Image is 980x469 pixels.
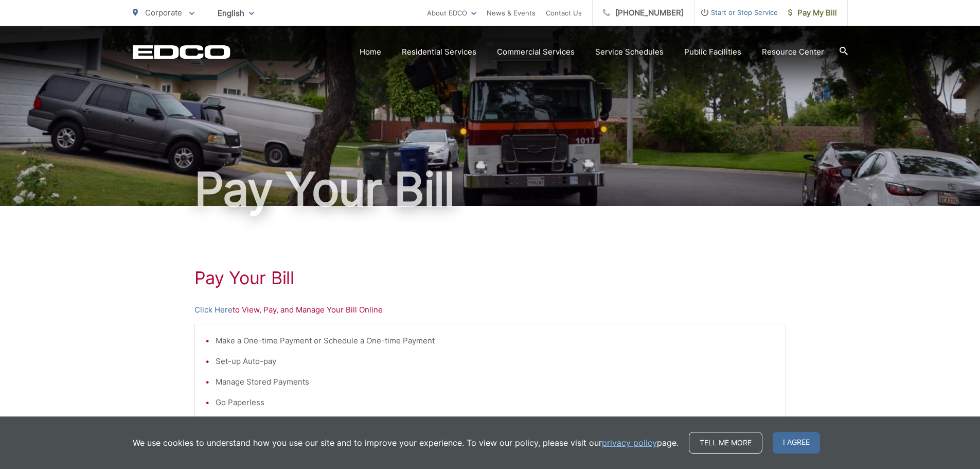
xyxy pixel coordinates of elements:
[216,376,775,388] li: Manage Stored Payments
[402,46,476,58] a: Residential Services
[210,4,262,22] span: English
[595,46,664,58] a: Service Schedules
[216,396,775,409] li: Go Paperless
[546,7,582,19] a: Contact Us
[216,335,775,347] li: Make a One-time Payment or Schedule a One-time Payment
[360,46,381,58] a: Home
[133,437,679,449] p: We use cookies to understand how you use our site and to improve your experience. To view our pol...
[216,355,775,368] li: Set-up Auto-pay
[487,7,536,19] a: News & Events
[773,432,820,454] span: I agree
[194,304,786,316] p: to View, Pay, and Manage Your Bill Online
[684,46,741,58] a: Public Facilities
[194,304,233,316] a: Click Here
[602,437,657,449] a: privacy policy
[427,7,476,19] a: About EDCO
[145,8,182,18] span: Corporate
[762,46,824,58] a: Resource Center
[194,268,786,288] h1: Pay Your Bill
[689,432,762,454] a: Tell me more
[788,7,837,19] span: Pay My Bill
[133,164,848,215] h1: Pay Your Bill
[497,46,575,58] a: Commercial Services
[133,45,230,59] a: EDCD logo. Return to the homepage.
